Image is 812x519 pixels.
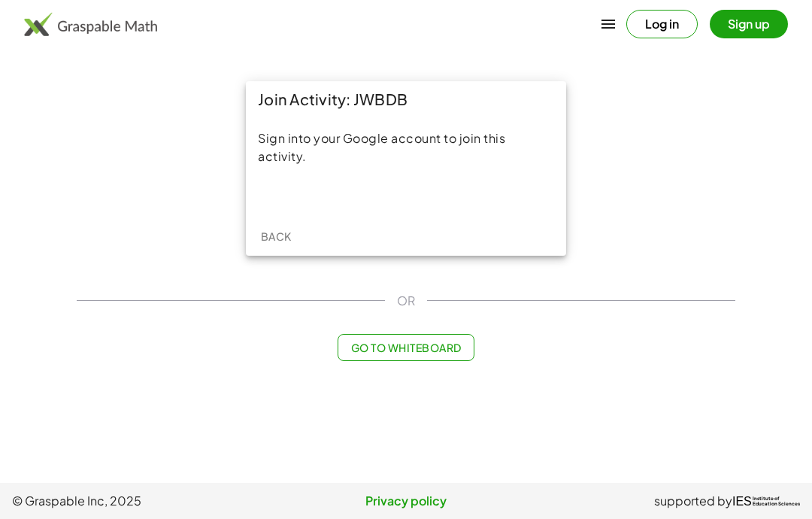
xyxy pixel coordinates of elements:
[258,129,554,165] div: Sign into your Google account to join this activity.
[252,223,300,250] button: Back
[12,492,274,510] span: © Graspable Inc, 2025
[654,492,732,510] span: supported by
[626,10,698,38] button: Log in
[246,81,566,117] div: Join Activity: JWBDB
[274,492,537,510] a: Privacy policy
[732,492,800,510] a: IESInstitute ofEducation Sciences
[338,334,474,361] button: Go to Whiteboard
[710,10,788,38] button: Sign up
[350,341,461,354] span: Go to Whiteboard
[260,229,291,243] span: Back
[753,496,800,507] span: Institute of Education Sciences
[397,292,415,310] span: OR
[732,494,752,508] span: IES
